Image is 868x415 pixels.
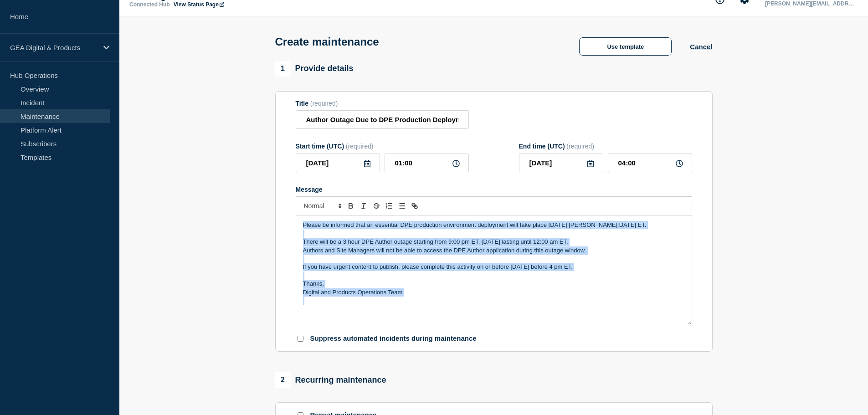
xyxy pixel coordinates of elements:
[310,334,477,343] p: Suppress automated incidents during maintenance
[275,372,386,388] div: Recurring maintenance
[275,61,354,77] div: Provide details
[408,200,421,211] button: Toggle link
[296,186,692,193] div: Message
[296,100,469,107] div: Title
[275,61,291,77] span: 1
[174,1,224,8] a: View Status Page
[275,372,291,388] span: 2
[344,200,357,211] button: Toggle bold text
[357,200,370,211] button: Toggle italic text
[310,100,338,107] span: (required)
[129,1,170,8] p: Connected Hub
[303,263,685,271] p: If you have urgent content to publish, please complete this activity on or before [DATE] before 4...
[395,200,408,211] button: Toggle bulleted list
[303,246,685,255] p: Authors and Site Managers will not be able to access the DPE Author application during this outag...
[303,280,685,288] p: Thanks,
[296,110,469,129] input: Title
[300,200,344,211] span: Font size
[298,336,303,342] input: Suppress automated incidents during maintenance
[10,44,98,51] p: GEA Digital & Products
[608,154,692,172] input: HH:MM
[303,221,685,229] p: Please be informed that an essential DPE production environment deployment will take place [DATE]...
[579,37,672,56] button: Use template
[519,154,603,172] input: YYYY-MM-DD
[519,143,692,150] div: End time (UTC)
[296,143,469,150] div: Start time (UTC)
[303,238,685,246] p: There will be a 3 hour DPE Author outage starting from 9:00 pm ET, [DATE] lasting until 12:00 am ET.
[296,215,692,325] div: Message
[385,154,469,172] input: HH:MM
[763,0,858,7] p: [PERSON_NAME][EMAIL_ADDRESS][PERSON_NAME][DOMAIN_NAME]
[275,36,379,48] h1: Create maintenance
[383,200,395,211] button: Toggle ordered list
[303,288,685,297] p: Digital and Products Operations Team
[370,200,383,211] button: Toggle strikethrough text
[566,143,594,150] span: (required)
[296,154,380,172] input: YYYY-MM-DD
[346,143,374,150] span: (required)
[690,43,712,51] button: Cancel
